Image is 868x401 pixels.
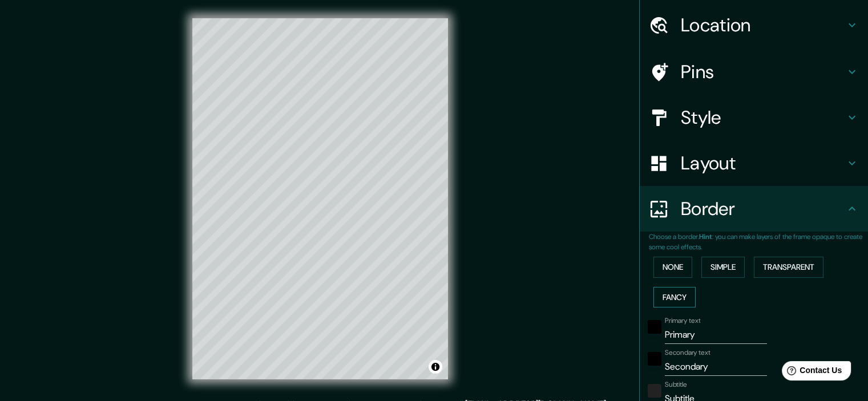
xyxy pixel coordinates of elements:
[699,232,712,241] b: Hint
[649,232,868,252] p: Choose a border. : you can make layers of the frame opaque to create some cool effects.
[429,360,442,374] button: Toggle attribution
[681,152,845,175] h4: Layout
[640,186,868,232] div: Border
[681,14,845,37] h4: Location
[754,257,823,278] button: Transparent
[681,60,845,83] h4: Pins
[653,287,696,308] button: Fancy
[653,257,692,278] button: None
[665,380,687,390] label: Subtitle
[648,352,661,366] button: black
[640,95,868,140] div: Style
[648,384,661,398] button: color-222222
[701,257,745,278] button: Simple
[665,316,700,326] label: Primary text
[640,2,868,48] div: Location
[681,106,845,129] h4: Style
[648,320,661,334] button: black
[665,348,710,358] label: Secondary text
[766,357,855,388] iframe: Help widget launcher
[681,197,845,220] h4: Border
[640,140,868,186] div: Layout
[640,49,868,95] div: Pins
